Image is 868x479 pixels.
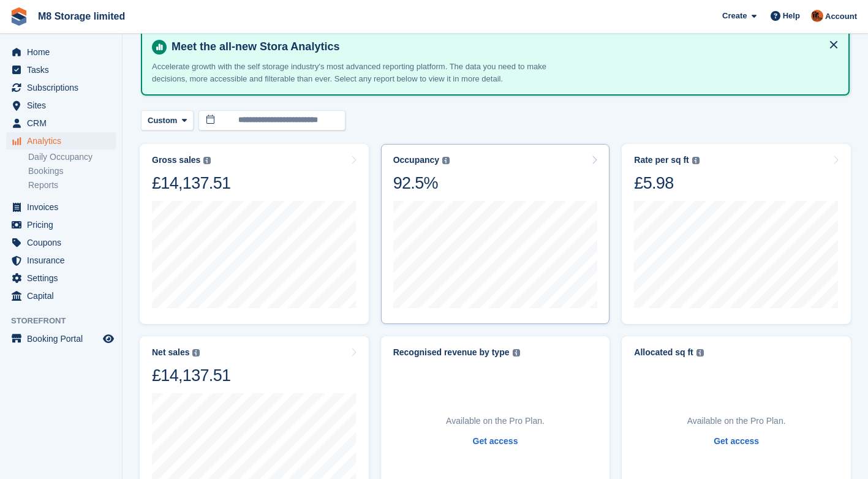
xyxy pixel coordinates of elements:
[446,415,545,428] p: Available on the Pro Plan.
[393,155,439,165] div: Occupancy
[28,165,116,177] a: Bookings
[141,110,194,130] button: Custom
[513,349,520,356] img: icon-info-grey-7440780725fd019a000dd9b08b2336e03edf1995a4989e88bcd33f0948082b44.svg
[393,173,450,194] div: 92.5%
[27,132,100,149] span: Analytics
[27,216,100,233] span: Pricing
[27,234,100,251] span: Coupons
[152,365,230,386] div: £14,137.51
[692,157,700,164] img: icon-info-grey-7440780725fd019a000dd9b08b2336e03edf1995a4989e88bcd33f0948082b44.svg
[6,115,116,132] a: menu
[27,43,100,61] span: Home
[148,115,177,127] span: Custom
[714,435,759,448] a: Get access
[152,347,189,358] div: Net sales
[203,157,211,164] img: icon-info-grey-7440780725fd019a000dd9b08b2336e03edf1995a4989e88bcd33f0948082b44.svg
[28,151,116,163] a: Daily Occupancy
[6,132,116,149] a: menu
[6,198,116,216] a: menu
[152,155,200,165] div: Gross sales
[634,155,689,165] div: Rate per sq ft
[6,79,116,96] a: menu
[27,270,100,287] span: Settings
[28,179,116,191] a: Reports
[6,43,116,61] a: menu
[27,252,100,269] span: Insurance
[811,10,823,22] img: Andy McLafferty
[27,198,100,216] span: Invoices
[6,97,116,114] a: menu
[33,6,130,26] a: M8 Storage limited
[696,349,704,356] img: icon-info-grey-7440780725fd019a000dd9b08b2336e03edf1995a4989e88bcd33f0948082b44.svg
[634,173,699,194] div: £5.98
[6,330,116,347] a: menu
[393,347,510,358] div: Recognised revenue by type
[6,234,116,251] a: menu
[27,115,100,132] span: CRM
[152,173,230,194] div: £14,137.51
[6,61,116,78] a: menu
[27,287,100,304] span: Capital
[192,349,200,356] img: icon-info-grey-7440780725fd019a000dd9b08b2336e03edf1995a4989e88bcd33f0948082b44.svg
[634,347,693,358] div: Allocated sq ft
[27,61,100,78] span: Tasks
[101,331,116,346] a: Preview store
[6,270,116,287] a: menu
[687,415,786,428] p: Available on the Pro Plan.
[825,10,857,23] span: Account
[10,7,28,26] img: stora-icon-8386f47178a22dfd0bd8f6a31ec36ba5ce8667c1dd55bd0f319d3a0aa187defe.svg
[167,40,839,54] h4: Meet the all-new Stora Analytics
[11,315,122,327] span: Storefront
[783,10,800,22] span: Help
[6,287,116,304] a: menu
[442,157,450,164] img: icon-info-grey-7440780725fd019a000dd9b08b2336e03edf1995a4989e88bcd33f0948082b44.svg
[6,216,116,233] a: menu
[152,61,581,85] p: Accelerate growth with the self storage industry's most advanced reporting platform. The data you...
[27,330,100,347] span: Booking Portal
[27,97,100,114] span: Sites
[6,252,116,269] a: menu
[27,79,100,96] span: Subscriptions
[473,435,518,448] a: Get access
[722,10,747,22] span: Create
